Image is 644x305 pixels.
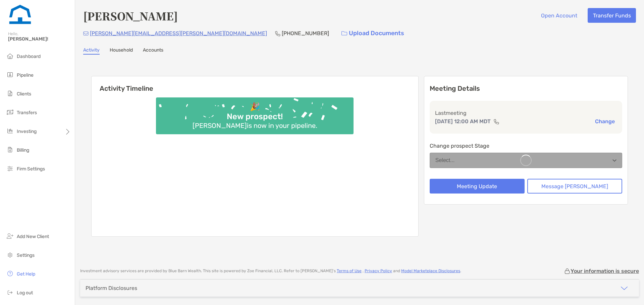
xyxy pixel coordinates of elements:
[365,269,392,273] a: Privacy Policy
[6,89,14,97] img: clients icon
[275,31,280,36] img: Phone Icon
[17,110,37,116] span: Transfers
[593,118,617,125] button: Change
[435,109,617,117] p: Last meeting
[8,36,71,42] span: [PERSON_NAME]!
[527,179,622,194] button: Message [PERSON_NAME]
[6,270,14,278] img: get-help icon
[143,47,163,55] a: Accounts
[6,232,14,240] img: add_new_client icon
[110,47,133,55] a: Household
[80,269,461,274] p: Investment advisory services are provided by Blue Barn Wealth . This site is powered by Zoe Finan...
[571,268,639,274] p: Your information is secure
[588,8,636,23] button: Transfer Funds
[430,142,622,150] p: Change prospect Stage
[337,26,409,41] a: Upload Documents
[536,8,582,23] button: Open Account
[493,119,499,124] img: communication type
[17,129,37,134] span: Investing
[17,290,33,296] span: Log out
[17,252,35,258] span: Settings
[341,31,347,36] img: button icon
[90,29,267,37] p: [PERSON_NAME][EMAIL_ADDRESS][PERSON_NAME][DOMAIN_NAME]
[6,164,14,172] img: firm-settings icon
[86,285,137,291] div: Platform Disclosures
[17,147,29,153] span: Billing
[6,146,14,154] img: billing icon
[6,108,14,116] img: transfers icon
[6,52,14,60] img: dashboard icon
[6,288,14,296] img: logout icon
[337,269,362,273] a: Terms of Use
[6,127,14,135] img: investing icon
[17,234,49,239] span: Add New Client
[83,47,100,55] a: Activity
[17,91,31,97] span: Clients
[83,31,89,35] img: Email Icon
[430,179,525,194] button: Meeting Update
[190,122,320,130] div: [PERSON_NAME] is now in your pipeline.
[17,72,34,78] span: Pipeline
[8,3,32,27] img: Zoe Logo
[435,117,491,126] p: [DATE] 12:00 AM MDT
[247,102,263,112] div: 🎉
[17,54,41,59] span: Dashboard
[17,271,35,277] span: Get Help
[6,71,14,79] img: pipeline icon
[282,29,329,37] p: [PHONE_NUMBER]
[401,269,460,273] a: Model Marketplace Disclosures
[224,112,285,122] div: New prospect!
[17,166,45,172] span: Firm Settings
[83,8,178,23] h4: [PERSON_NAME]
[430,84,622,93] p: Meeting Details
[620,284,628,292] img: icon arrow
[6,251,14,259] img: settings icon
[92,76,418,92] h6: Activity Timeline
